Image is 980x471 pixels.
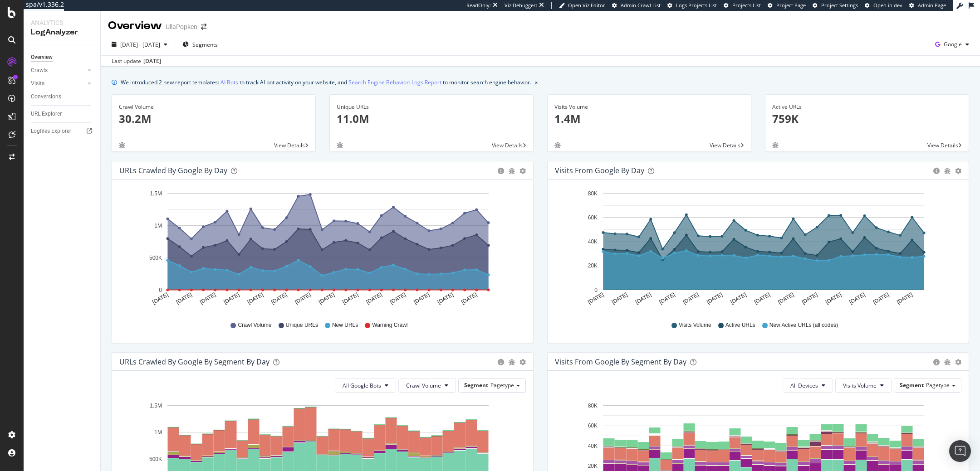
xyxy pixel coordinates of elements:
div: Active URLs [772,103,962,111]
p: 30.2M [119,111,309,126]
div: bug [509,168,515,174]
span: Pagetype [490,381,514,389]
a: Search Engine Behavior: Logs Report [348,78,441,87]
div: circle-info [498,168,504,174]
text: [DATE] [824,291,843,306]
a: Project Page [768,2,806,9]
span: [DATE] - [DATE] [120,41,160,49]
text: 1M [154,429,162,436]
text: [DATE] [175,291,193,306]
div: Open Intercom Messenger [949,440,971,462]
text: [DATE] [706,291,724,306]
text: [DATE] [682,291,700,306]
text: 80K [588,190,598,197]
div: Crawls [31,66,48,75]
text: [DATE] [270,291,288,306]
div: Viz Debugger: [505,2,537,9]
span: Crawl Volume [238,321,271,329]
span: New Active URLs (all codes) [769,321,838,329]
span: New URLs [332,321,358,329]
a: Open in dev [865,2,902,9]
text: [DATE] [801,291,819,306]
p: 759K [772,111,962,126]
div: bug [119,142,125,148]
text: [DATE] [634,291,652,306]
div: URL Explorer [31,109,62,119]
div: Visits from Google By Segment By Day [555,357,686,366]
text: 0 [159,287,162,293]
div: info banner [112,78,969,87]
span: Unique URLs [286,321,318,329]
a: Visits [31,79,85,88]
text: 80K [588,403,598,409]
div: circle-info [933,359,940,365]
a: AI Bots [220,78,238,87]
span: Project Settings [821,2,858,9]
button: Visits Volume [835,378,892,393]
div: bug [337,142,343,148]
span: Active URLs [725,321,755,329]
div: Crawl Volume [119,103,309,111]
text: 60K [588,422,598,429]
a: Overview [31,53,94,62]
text: 0 [594,287,598,293]
span: Open in dev [873,2,902,9]
text: [DATE] [611,291,629,306]
button: All Devices [783,378,833,393]
span: Project Page [776,2,806,9]
text: 1M [154,223,162,229]
div: arrow-right-arrow-left [201,24,206,30]
a: Logs Projects List [667,2,717,9]
text: [DATE] [412,291,431,306]
div: gear [955,168,961,174]
text: 20K [588,463,598,469]
div: Logfiles Explorer [31,126,71,136]
a: Admin Page [909,2,946,9]
button: close banner [533,76,540,89]
div: URLs Crawled by Google By Segment By Day [119,357,269,366]
text: [DATE] [151,291,169,306]
span: All Google Bots [343,382,381,389]
text: 40K [588,238,598,245]
text: 500K [149,255,162,261]
div: Last update [112,57,161,65]
span: Segment [464,381,488,389]
div: A chart. [119,187,521,313]
span: Admin Page [918,2,946,9]
text: [DATE] [872,291,890,306]
span: Projects List [732,2,761,9]
div: gear [519,168,526,174]
div: bug [554,142,561,148]
a: Open Viz Editor [559,2,605,9]
text: [DATE] [318,291,336,306]
text: [DATE] [658,291,676,306]
text: 1.5M [150,403,162,409]
div: circle-info [498,359,504,365]
div: circle-info [933,168,940,174]
svg: A chart. [555,187,956,313]
a: Admin Crawl List [612,2,661,9]
div: URLs Crawled by Google by day [119,166,227,175]
div: Unique URLs [337,103,526,111]
text: [DATE] [341,291,359,306]
a: Logfiles Explorer [31,126,94,136]
p: 11.0M [337,111,526,126]
span: View Details [492,141,523,149]
a: Conversions [31,92,94,102]
div: bug [944,168,951,174]
span: Open Viz Editor [568,2,605,9]
div: LogAnalyzer [31,27,93,38]
text: [DATE] [730,291,748,306]
text: [DATE] [896,291,914,306]
text: [DATE] [460,291,478,306]
span: View Details [710,141,740,149]
div: bug [772,142,779,148]
button: [DATE] - [DATE] [108,37,171,52]
p: 1.4M [554,111,744,126]
span: Logs Projects List [676,2,717,9]
div: Visits Volume [554,103,744,111]
span: Crawl Volume [406,382,441,389]
div: Visits [31,79,44,88]
text: [DATE] [848,291,866,306]
text: 20K [588,263,598,269]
